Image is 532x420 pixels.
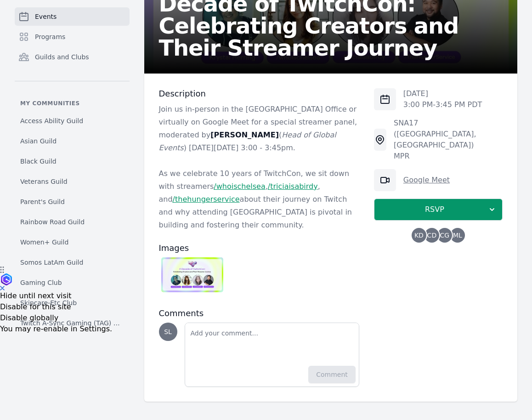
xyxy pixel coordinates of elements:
span: Asian Guild [20,136,57,146]
button: Comment [308,366,356,383]
strong: [PERSON_NAME] [210,131,279,139]
a: Veterans Guild [15,173,130,190]
a: Asian Guild [15,133,130,149]
span: Black Guild [20,157,57,166]
a: /triciaisabirdy [268,182,318,191]
span: Events [35,12,57,21]
nav: Sidebar [15,7,130,326]
span: Guilds and Clubs [35,52,89,62]
span: Rainbow Road Guild [20,217,85,227]
span: Gaming Club [20,278,62,287]
img: SNA17%20Streamer%20Panel%20Graphic.jpg [161,257,223,292]
p: [DATE] [403,88,482,99]
p: My communities [15,100,130,107]
span: CD [427,232,437,238]
a: Black Guild [15,153,130,170]
span: SL [164,329,172,335]
button: RSVP [374,199,503,221]
span: Somos LatAm Guild [20,258,83,267]
a: Gaming Club [15,274,130,291]
a: Skincare-Etc Club [15,295,130,311]
a: Parent's Guild [15,193,130,210]
a: Rainbow Road Guild [15,214,130,230]
a: Guilds and Clubs [15,48,130,66]
span: Veterans Guild [20,177,68,186]
span: Access Ability Guild [20,116,83,125]
span: Women+ Guild [20,238,68,247]
h3: Description [159,88,359,99]
span: Parent's Guild [20,197,65,206]
h3: Images [159,243,359,254]
span: Programs [35,32,65,41]
p: 3:00 PM - 3:45 PM PDT [403,99,482,110]
span: ML [453,232,462,238]
div: SNA17 ([GEOGRAPHIC_DATA], [GEOGRAPHIC_DATA]) [394,118,503,151]
a: Twitch A-Sync Gaming (TAG) Club [15,315,130,331]
a: Programs [15,28,130,46]
div: MPR [394,151,503,162]
p: Join us in-person in the [GEOGRAPHIC_DATA] Office or virtually on Google Meet for a special strea... [159,103,359,154]
a: Somos LatAm Guild [15,254,130,271]
span: KD [414,232,424,238]
a: Events [15,7,130,26]
span: Skincare-Etc Club [20,298,77,307]
a: Women+ Guild [15,234,130,250]
a: /whoischelsea [214,182,265,191]
h3: Comments [159,308,359,319]
em: Head of Global Events [159,131,336,152]
span: Twitch A-Sync Gaming (TAG) Club [20,318,124,328]
a: Google Meet [403,176,450,184]
span: RSVP [382,204,487,215]
span: CG [440,232,450,238]
a: /thehungerservice [173,195,240,204]
p: As we celebrate 10 years of TwitchCon, we sit down with streamers , , and about their journey on ... [159,167,359,232]
a: Access Ability Guild [15,113,130,129]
